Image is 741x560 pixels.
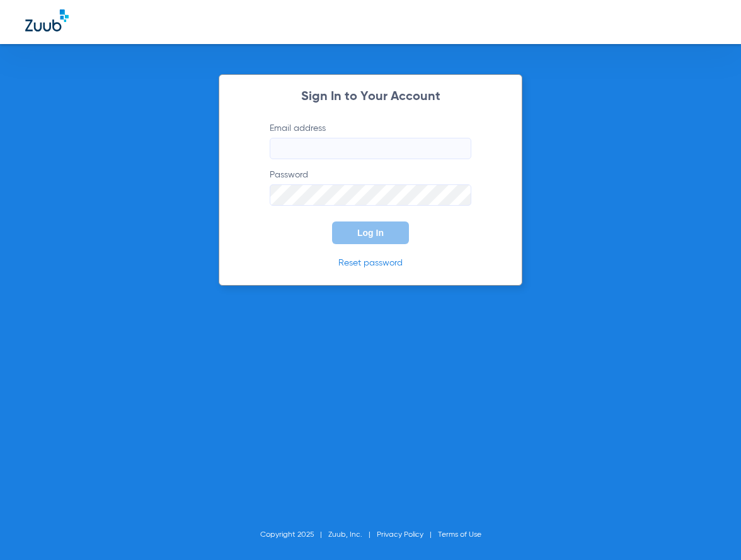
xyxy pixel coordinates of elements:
[270,122,471,159] label: Email address
[251,91,490,103] h2: Sign In to Your Account
[270,169,471,206] label: Password
[377,531,423,539] a: Privacy Policy
[260,529,328,541] li: Copyright 2025
[338,259,403,267] a: Reset password
[332,221,409,244] button: Log In
[357,228,384,238] span: Log In
[438,531,481,539] a: Terms of Use
[25,9,69,31] img: Zuub Logo
[270,138,471,159] input: Email address
[328,529,377,541] li: Zuub, Inc.
[270,184,471,206] input: Password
